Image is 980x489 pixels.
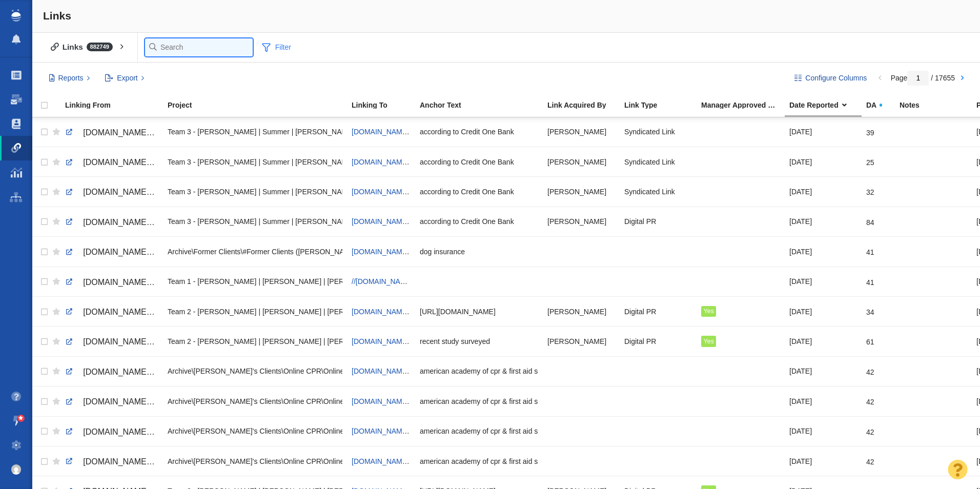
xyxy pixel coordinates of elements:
div: [DATE] [789,240,857,262]
div: Date Reported [789,101,865,109]
div: Team 1 - [PERSON_NAME] | [PERSON_NAME] | [PERSON_NAME]Tungsten Rings CENTER\Tungsten Rings Center... [168,271,342,293]
span: [PERSON_NAME] [547,307,606,316]
div: american academy of cpr & first aid scholarship [420,420,538,442]
span: [DOMAIN_NAME][URL] [83,337,170,346]
div: [DATE] [789,300,857,322]
span: [DOMAIN_NAME][URL] [83,218,170,227]
span: Syndicated Link [624,157,675,167]
a: Link Type [624,101,700,110]
div: Link Type [624,101,700,109]
a: [DOMAIN_NAME][URL] [352,337,427,345]
span: [PERSON_NAME] [547,157,606,167]
span: Digital PR [624,307,656,316]
span: [DOMAIN_NAME][URL][DATE][DATE] [83,308,221,316]
div: [DATE] [789,330,857,352]
span: [DOMAIN_NAME][URL] [352,188,427,196]
div: 42 [866,450,874,466]
a: [DOMAIN_NAME][URL] [352,128,427,136]
td: Digital PR [620,207,697,236]
span: [PERSON_NAME] [547,217,606,226]
span: Configure Columns [805,73,867,84]
div: 34 [866,300,874,317]
span: Syndicated Link [624,187,675,196]
span: //[DOMAIN_NAME] [352,277,413,286]
div: according to Credit One Bank [420,180,538,202]
div: 41 [866,271,874,287]
span: [PERSON_NAME] [547,127,606,136]
span: [DOMAIN_NAME][URL] [83,188,170,196]
div: according to Credit One Bank [420,121,538,143]
div: dog insurance [420,240,538,262]
a: [DOMAIN_NAME][URL] [352,308,427,316]
td: Taylor Tomita [543,207,620,236]
td: Jim Miller [543,327,620,356]
div: [DATE] [789,420,857,442]
div: Archive\[PERSON_NAME]'s Clients\Online CPR\Online CPR - Scholarship [168,420,342,442]
span: DA [866,101,876,109]
div: [DATE] [789,390,857,412]
div: Team 2 - [PERSON_NAME] | [PERSON_NAME] | [PERSON_NAME]\The Storage Center\The Storage Center - Di... [168,300,342,322]
span: Digital PR [624,337,656,346]
button: Export [99,70,150,87]
span: [DOMAIN_NAME][URL] [352,367,427,375]
a: Notes [900,101,975,110]
div: Team 2 - [PERSON_NAME] | [PERSON_NAME] | [PERSON_NAME]\Team Software\Team Software - Digital PR -... [168,330,342,352]
a: Anchor Text [420,101,546,110]
button: Configure Columns [789,70,873,87]
a: [DOMAIN_NAME][URL] [65,243,158,261]
div: Team 3 - [PERSON_NAME] | Summer | [PERSON_NAME]\Credit One Bank\Credit One - Digital PR - The Soc... [168,211,342,233]
td: Taylor Tomita [543,147,620,177]
div: 42 [866,390,874,406]
td: Yes [697,327,785,356]
div: Team 3 - [PERSON_NAME] | Summer | [PERSON_NAME]\Credit One Bank\Credit One - Digital PR - The Soc... [168,180,342,202]
div: [DATE] [789,271,857,293]
div: 39 [866,121,874,137]
span: [DOMAIN_NAME][URL] [83,248,170,256]
div: Linking To [352,101,419,109]
td: Taylor Tomita [543,117,620,147]
span: [DOMAIN_NAME][URL] [83,158,170,167]
td: Taylor Tomita [543,296,620,326]
div: 41 [866,240,874,257]
div: Anchor Text [420,101,546,109]
a: Linking From [65,101,167,110]
div: Link Acquired By [547,101,623,109]
div: 25 [866,151,874,167]
div: [URL][DOMAIN_NAME] [420,300,538,322]
div: Archive\[PERSON_NAME]'s Clients\Online CPR\Online CPR - Scholarship [168,390,342,412]
a: Manager Approved Link? [701,101,788,110]
span: [PERSON_NAME] [547,187,606,196]
a: Linking To [352,101,419,110]
a: [DOMAIN_NAME][URL] [65,154,158,171]
div: [DATE] [789,121,857,143]
a: [DOMAIN_NAME][URL] [65,124,158,141]
span: [DOMAIN_NAME][URL] [352,248,427,256]
div: 42 [866,420,874,437]
span: Yes [703,338,714,345]
a: DA [866,101,899,110]
span: [DOMAIN_NAME][URL] [83,427,170,436]
td: Yes [697,296,785,326]
div: Notes [900,101,975,109]
span: [DOMAIN_NAME][URL] [352,457,427,465]
td: Syndicated Link [620,147,697,177]
span: [DOMAIN_NAME][URL] [83,457,170,466]
div: [DATE] [789,211,857,233]
div: [DATE] [789,360,857,382]
span: [DOMAIN_NAME][URL] [83,368,170,376]
span: [DOMAIN_NAME][URL] [83,278,170,287]
div: according to Credit One Bank [420,151,538,173]
div: Project [168,101,351,109]
a: [DOMAIN_NAME][URL] [352,158,427,166]
a: [DOMAIN_NAME][URL] [65,274,158,291]
span: Export [117,73,137,84]
a: Date Reported [789,101,865,110]
td: Syndicated Link [620,177,697,207]
div: 42 [866,360,874,377]
td: Syndicated Link [620,117,697,147]
a: [DOMAIN_NAME][URL] [65,423,158,441]
span: Syndicated Link [624,127,675,136]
